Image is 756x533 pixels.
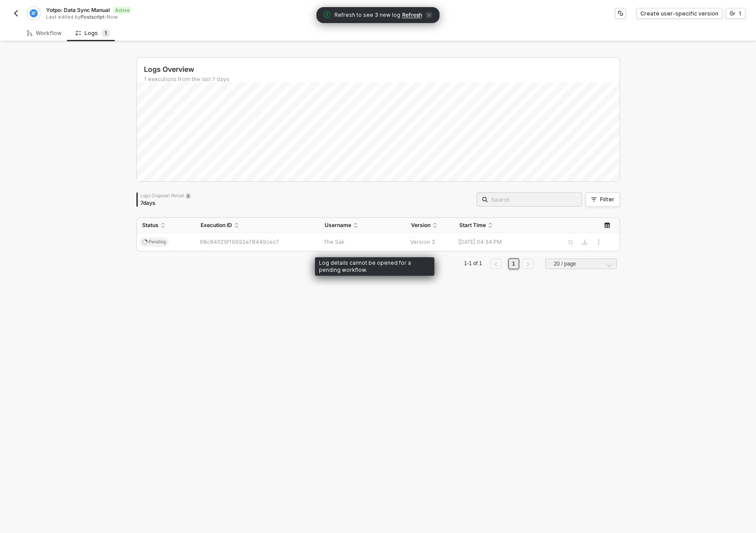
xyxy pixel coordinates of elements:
div: Logs [76,29,110,38]
span: right [525,262,531,267]
span: Version 3 [410,239,435,245]
th: Version [406,218,454,233]
th: Username [319,218,406,233]
span: Status [142,222,159,228]
div: 1 [739,10,741,17]
span: Active [113,7,131,14]
span: Refresh [402,12,422,19]
div: Filter [600,196,614,203]
th: Start Time [454,218,558,233]
input: Search [491,195,576,204]
span: icon-exclamation [324,11,331,18]
li: Next Page [521,259,535,269]
button: 1 [726,8,745,19]
div: Last edited by - Now [46,14,341,20]
a: 1 [509,259,518,269]
button: back [11,8,21,19]
div: [DATE] 04:34 PM [454,239,551,246]
span: Yotpo: Data Sync Manual [46,6,110,14]
input: Page Size [551,259,612,269]
div: Create user-specific version [640,10,718,17]
button: right [522,259,534,269]
button: Create user-specific version [636,8,722,19]
div: Workflow [27,30,62,37]
span: The Sak [324,239,345,245]
div: Logs Overview [144,65,620,74]
div: 1 executions from the last 7 days [144,76,620,83]
span: Pending [140,237,169,247]
button: left [490,259,502,269]
span: Postscript [81,14,105,20]
span: Refresh to see 3 new log [334,11,400,20]
button: Filter [585,192,620,207]
span: icon-close [426,12,433,19]
img: back [12,10,19,17]
span: Username [325,222,351,229]
li: 1 [508,259,519,269]
img: integration-icon [30,9,37,17]
li: 1-1 of 1 [463,259,484,269]
span: Start Time [459,222,486,229]
div: 7 days [140,200,191,207]
span: left [493,262,499,267]
div: Log details cannot be opened for a pending workflow. [315,257,434,276]
li: Previous Page [489,259,503,269]
div: Logs Disposal Period [140,192,191,199]
sup: 1 [101,29,110,38]
span: Version [411,222,430,229]
div: Page Size [545,259,617,273]
span: 1 [105,30,107,36]
span: icon-table [605,223,610,228]
th: Execution ID [195,218,319,233]
span: icon-versioning [730,11,735,16]
span: 20 / page [554,257,612,270]
span: 68c84029f19692e78449cec7 [200,239,279,245]
span: Execution ID [201,222,232,229]
span: icon-spinner [142,238,148,245]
